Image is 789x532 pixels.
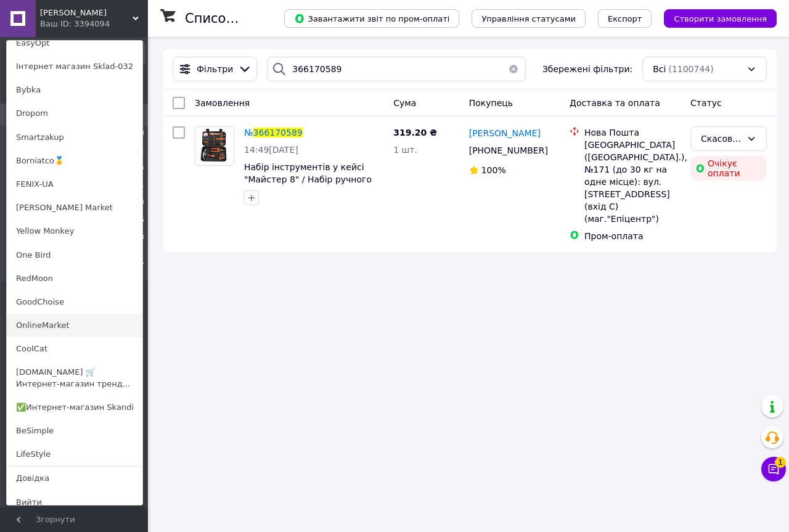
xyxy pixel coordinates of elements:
[7,396,142,419] a: ✅Интернет-магазин Skandi
[7,78,142,102] a: Bybka
[253,128,303,137] span: 366170589
[469,127,541,139] a: [PERSON_NAME]
[244,128,253,137] span: №
[761,457,786,481] button: Чат з покупцем1
[570,98,660,108] span: Доставка та оплата
[40,18,92,30] div: Ваш ID: 3394094
[7,219,142,243] a: Yellow Monkey
[701,132,742,145] div: Скасовано
[7,149,142,173] a: Borniatco🥇
[294,13,449,24] span: Завантажити звіт по пром-оплаті
[584,126,681,139] div: Нова Пошта
[7,102,142,125] a: Dropom
[7,491,142,514] a: Вийти
[501,57,526,81] button: Очистить
[481,165,506,175] span: 100%
[598,9,652,28] button: Експорт
[690,156,767,181] div: Очікує оплати
[40,7,133,18] span: HUGO
[668,64,713,74] span: (1100744)
[469,128,541,138] span: [PERSON_NAME]
[7,196,142,219] a: [PERSON_NAME] Market
[244,162,373,209] a: Набір інструментів у кейсі "Майстер 8" / Набір ручного інструменту / Набір ручного інструменту
[652,13,777,23] a: Створити замовлення
[185,11,310,26] h1: Список замовлень
[653,63,666,75] span: Всі
[674,14,767,23] span: Створити замовлення
[584,230,681,242] div: Пром-оплата
[7,126,142,149] a: Smartzakup
[542,63,632,75] span: Збережені фільтри:
[267,57,526,81] input: Пошук за номером замовлення, ПІБ покупця, номером телефону, Email, номером накладної
[393,145,417,155] span: 1 шт.
[7,361,142,395] a: [DOMAIN_NAME] 🛒 Интернет-магазин тренд...
[7,55,142,78] a: Інтернет магазин Sklad-032
[690,98,722,108] span: Статус
[7,31,142,55] a: EasyOpt
[608,14,642,23] span: Експорт
[195,98,250,108] span: Замовлення
[7,419,142,443] a: BeSimple
[472,9,586,28] button: Управління статусами
[393,128,437,137] span: 319.20 ₴
[481,14,576,23] span: Управління статусами
[244,145,298,155] span: 14:49[DATE]
[7,443,142,466] a: LifeStyle
[7,173,142,196] a: FENIX-UA
[195,127,234,165] img: Фото товару
[393,98,416,108] span: Cума
[284,9,459,28] button: Завантажити звіт по пром-оплаті
[469,98,513,108] span: Покупець
[664,9,777,28] button: Створити замовлення
[7,243,142,267] a: One Bird
[7,467,142,490] a: Довідка
[7,290,142,314] a: GoodChoise
[7,267,142,290] a: RedMoon
[244,128,303,137] a: №366170589
[7,314,142,337] a: OnlineMarket
[197,63,233,75] span: Фільтри
[195,126,234,166] a: Фото товару
[584,139,681,225] div: [GEOGRAPHIC_DATA] ([GEOGRAPHIC_DATA].), №171 (до 30 кг на одне місце): вул. [STREET_ADDRESS] (вхі...
[775,454,786,465] span: 1
[7,337,142,361] a: CoolCat
[467,142,550,159] div: [PHONE_NUMBER]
